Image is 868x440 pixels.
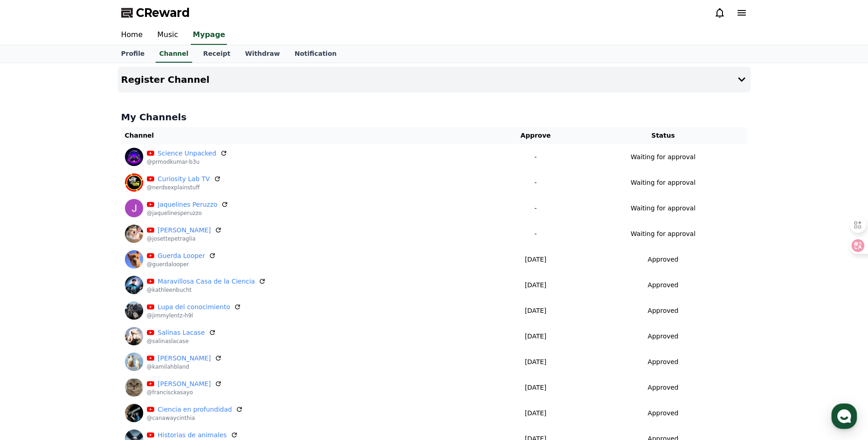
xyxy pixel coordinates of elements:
p: Approved [648,332,679,341]
p: [DATE] [496,306,576,316]
p: Waiting for approval [631,178,695,188]
a: Notification [287,45,344,63]
a: [PERSON_NAME] [158,225,211,235]
h4: My Channels [121,111,747,123]
img: Maravillosa Casa de la Ciencia [125,276,143,294]
p: @josettepetraglia [147,235,222,242]
a: Channel [156,45,192,63]
img: Guerda Looper [125,250,143,268]
img: Josette Petraglia [125,225,143,243]
a: Withdraw [237,45,287,63]
p: Approved [648,357,679,367]
p: [DATE] [496,408,576,418]
a: [PERSON_NAME] [158,354,211,363]
a: Music [150,26,186,45]
p: @guerdalooper [147,261,216,268]
p: [DATE] [496,332,576,341]
p: [DATE] [496,280,576,290]
a: Ciencia en profundidad [158,405,232,414]
p: Waiting for approval [631,229,695,239]
a: Salinas Lacase [158,328,205,338]
img: Lupa del conocimiento [125,301,143,320]
a: Lupa del conocimiento [158,302,231,312]
p: Approved [648,383,679,392]
p: @jimmylentz-h9l [147,312,242,319]
a: Receipt [196,45,238,63]
th: Channel [121,127,492,144]
th: Status [579,127,747,144]
a: Jaquelines Peruzzo [158,200,218,209]
p: @nerdsexplainstuff [147,184,221,191]
img: Jaquelines Peruzzo [125,199,143,217]
a: Mypage [191,26,227,45]
button: Register Channel [118,67,751,92]
a: Profile [114,45,152,63]
a: Curiosity Lab TV [158,174,210,184]
p: [DATE] [496,255,576,264]
img: Ciencia en profundidad [125,404,143,422]
img: Salinas Lacase [125,327,143,345]
span: CReward [136,5,190,20]
a: Science Unpacked [158,149,216,158]
img: Kamilah Bland [125,353,143,371]
p: @prmodkumar-b3u [147,158,227,166]
p: Waiting for approval [631,152,695,162]
a: Home [114,26,150,45]
a: Guerda Looper [158,251,205,261]
p: Approved [648,280,679,290]
a: [PERSON_NAME] [158,379,211,389]
a: Maravillosa Casa de la Ciencia [158,277,255,286]
p: @kamilahbland [147,363,222,370]
p: @jaquelinesperuzzo [147,209,229,217]
p: - [496,204,576,213]
img: Curiosity Lab TV [125,173,143,192]
p: @francisckasayo [147,389,222,396]
p: @canawaycinthia [147,414,243,422]
p: @kathleenbucht [147,286,266,294]
p: [DATE] [496,383,576,392]
p: [DATE] [496,357,576,367]
h4: Register Channel [121,75,210,85]
p: @salinaslacase [147,338,216,345]
p: Approved [648,255,679,264]
p: - [496,178,576,188]
p: Approved [648,306,679,316]
p: - [496,229,576,239]
a: CReward [121,5,190,20]
th: Approve [492,127,579,144]
a: Historias de animales [158,430,227,440]
img: Science Unpacked [125,148,143,166]
p: Waiting for approval [631,204,695,213]
p: Approved [648,408,679,418]
img: Franciscka Sayo [125,378,143,397]
p: - [496,152,576,162]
